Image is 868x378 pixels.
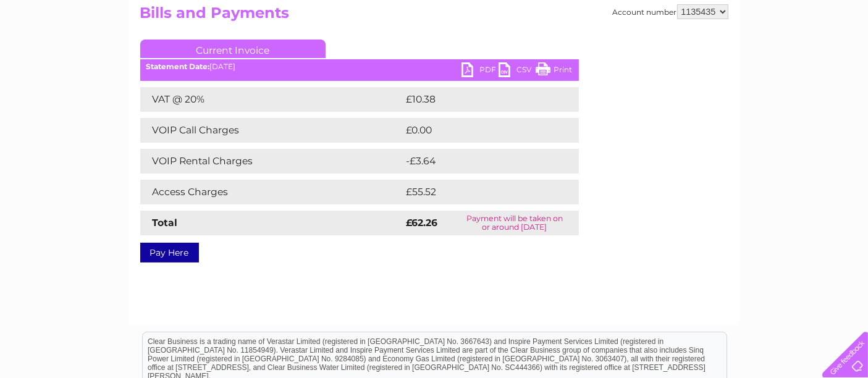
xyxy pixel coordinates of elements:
a: Blog [761,52,778,62]
strong: Total [153,217,178,229]
td: VOIP Rental Charges [140,149,403,174]
a: PDF [461,62,499,80]
strong: £62.26 [407,217,438,229]
td: Payment will be taken on or around [DATE] [450,211,579,235]
td: -£3.64 [403,149,553,174]
a: Current Invoice [140,40,326,58]
td: VOIP Call Charges [140,118,403,143]
b: Statement Date: [146,62,210,71]
h2: Bills and Payments [140,4,728,28]
a: Print [536,62,573,80]
div: [DATE] [140,62,579,71]
a: Water [651,52,674,62]
a: Contact [786,52,816,62]
td: £55.52 [403,180,554,204]
td: VAT @ 20% [140,87,403,112]
td: £0.00 [403,118,550,143]
td: £10.38 [403,87,553,112]
div: Account number [613,4,728,19]
a: Energy [681,52,709,62]
div: Clear Business is a trading name of Verastar Limited (registered in [GEOGRAPHIC_DATA] No. 3667643... [143,7,727,60]
td: Access Charges [140,180,403,204]
a: 0333 014 3131 [635,6,720,22]
img: logo.png [30,32,93,70]
a: Log out [827,52,856,62]
a: Telecoms [716,52,753,62]
a: Pay Here [140,243,199,262]
a: CSV [499,62,536,80]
